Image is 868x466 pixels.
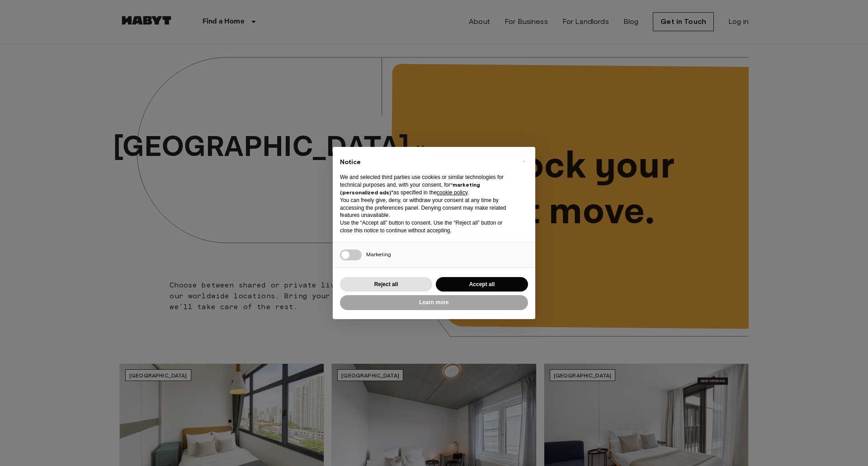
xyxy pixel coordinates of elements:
span: Marketing [366,251,391,258]
span: × [522,156,525,167]
strong: “marketing (personalized ads)” [340,181,480,196]
button: Close this notice [516,154,531,169]
p: We and selected third parties use cookies or similar technologies for technical purposes and, wit... [340,174,514,196]
button: Reject all [340,277,432,292]
p: Use the “Accept all” button to consent. Use the “Reject all” button or close this notice to conti... [340,219,514,235]
p: You can freely give, deny, or withdraw your consent at any time by accessing the preferences pane... [340,197,514,219]
button: Accept all [436,277,528,292]
h2: Notice [340,158,514,167]
button: Learn more [340,295,528,310]
a: cookie policy [437,189,467,196]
